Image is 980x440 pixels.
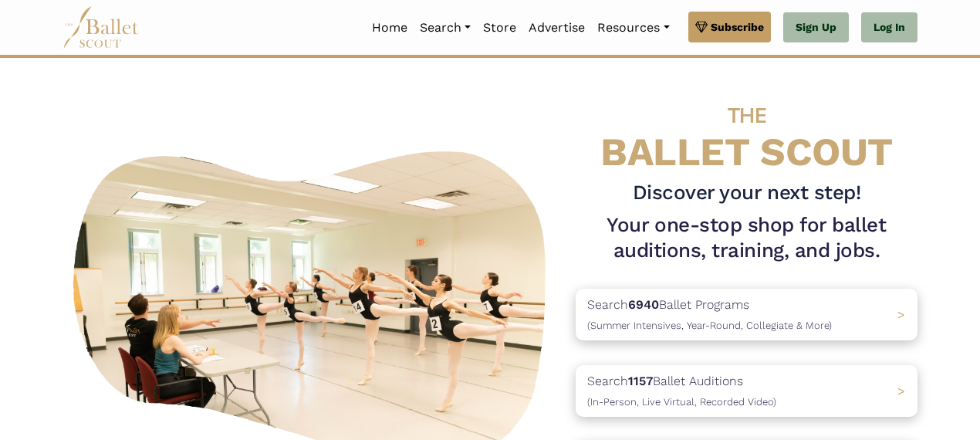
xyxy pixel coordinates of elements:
span: > [897,384,905,398]
span: (In-Person, Live Virtual, Recorded Video) [587,396,776,408]
a: Subscribe [688,12,771,42]
a: Search6940Ballet Programs(Summer Intensives, Year-Round, Collegiate & More)> [576,289,917,340]
a: Store [477,12,522,44]
b: 1157 [628,374,653,388]
h4: BALLET SCOUT [576,89,917,174]
a: Home [366,12,414,44]
h3: Discover your next step! [576,180,917,206]
a: Search1157Ballet Auditions(In-Person, Live Virtual, Recorded Video) > [576,365,917,417]
a: Advertise [522,12,591,44]
h1: Your one-stop shop for ballet auditions, training, and jobs. [576,212,917,265]
a: Sign Up [783,12,849,43]
a: Search [414,12,477,44]
a: Log In [861,12,917,43]
a: Resources [591,12,675,44]
span: THE [728,103,766,128]
span: (Summer Intensives, Year-Round, Collegiate & More) [587,320,832,331]
b: 6940 [628,297,659,312]
p: Search Ballet Programs [587,295,832,334]
span: Subscribe [711,19,764,36]
img: gem.svg [695,19,708,36]
span: > [897,307,905,322]
p: Search Ballet Auditions [587,371,776,411]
